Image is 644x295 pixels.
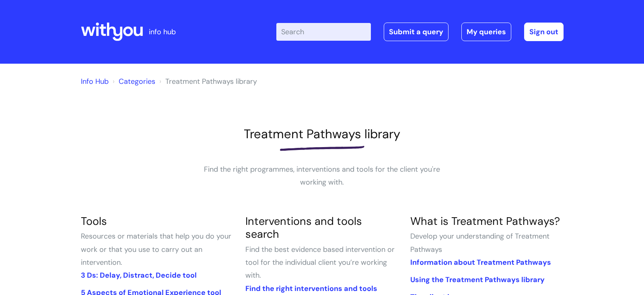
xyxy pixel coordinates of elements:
[410,214,560,228] a: What is Treatment Pathways?
[245,284,377,293] a: Find the right interventions and tools
[81,214,107,228] a: Tools
[202,163,443,189] p: Find the right programmes, interventions and tools for the client you're working with.
[81,231,231,267] span: Resources or materials that help you do your work or that you use to carry out an intervention.
[81,77,109,86] a: Info Hub
[245,214,362,241] a: Interventions and tools search
[384,23,449,41] a: Submit a query
[461,23,511,41] a: My queries
[111,75,155,88] li: Solution home
[81,127,564,141] h1: Treatment Pathways library
[81,270,197,280] a: 3 Ds: Delay, Distract, Decide tool
[410,258,551,267] a: Information about Treatment Pathways
[276,23,564,41] div: | -
[276,23,371,41] input: Search
[524,23,564,41] a: Sign out
[119,77,155,86] a: Categories
[149,25,176,38] p: info hub
[157,75,257,88] li: Treatment Pathways library
[410,275,545,285] a: Using the Treatment Pathways library
[410,231,549,254] span: Develop your understanding of Treatment Pathways
[245,245,395,280] span: Find the best evidence based intervention or tool for the individual client you’re working with.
